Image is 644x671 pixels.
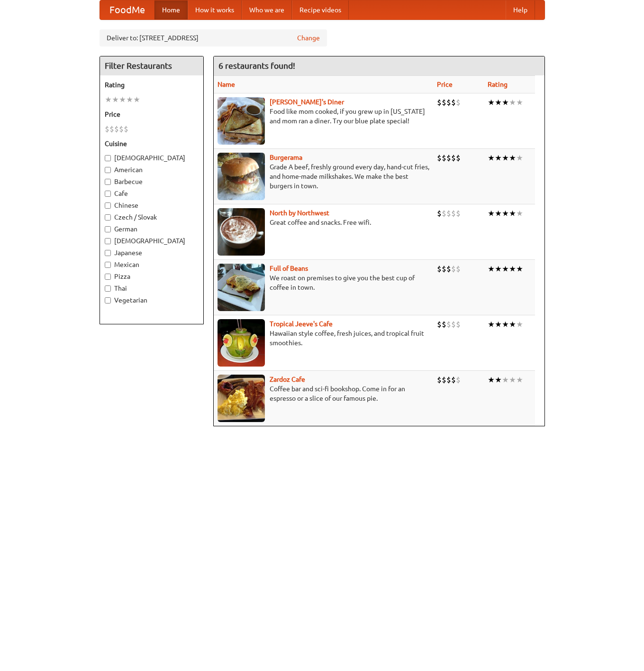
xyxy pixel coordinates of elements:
[105,212,199,222] label: Czech / Slovak
[105,153,199,163] label: [DEMOGRAPHIC_DATA]
[218,375,265,422] img: zardoz.jpg
[442,208,446,219] li: $
[105,202,111,209] input: Chinese
[456,319,461,330] li: $
[488,208,495,219] li: ★
[105,110,199,119] h5: Price
[437,375,442,385] li: $
[105,297,111,303] input: Vegetarian
[446,97,451,108] li: $
[446,375,451,385] li: $
[100,56,203,75] h4: Filter Restaurants
[456,153,461,163] li: $
[105,224,199,234] label: German
[488,97,495,108] li: ★
[218,218,429,227] p: Great coffee and snacks. Free wifi.
[495,97,502,108] li: ★
[105,189,199,198] label: Cafe
[506,0,535,19] a: Help
[105,236,199,246] label: [DEMOGRAPHIC_DATA]
[495,319,502,330] li: ★
[218,162,429,191] p: Grade A beef, freshly ground every day, hand-cut fries, and home-made milkshakes. We make the bes...
[105,274,111,280] input: Pizza
[516,319,523,330] li: ★
[105,238,111,244] input: [DEMOGRAPHIC_DATA]
[502,208,509,219] li: ★
[502,97,509,108] li: ★
[105,155,111,161] input: [DEMOGRAPHIC_DATA]
[446,208,451,219] li: $
[270,265,308,272] a: Full of Beans
[105,124,109,134] li: $
[488,319,495,330] li: ★
[446,319,451,330] li: $
[509,153,516,163] li: ★
[218,107,429,126] p: Food like mom cooked, if you grew up in [US_STATE] and mom ran a diner. Try our blue plate special!
[456,208,461,219] li: $
[105,260,199,269] label: Mexican
[105,248,199,257] label: Japanese
[437,81,453,88] a: Price
[509,264,516,274] li: ★
[495,208,502,219] li: ★
[442,153,446,163] li: $
[270,209,329,217] a: North by Northwest
[105,179,111,185] input: Barbecue
[502,153,509,163] li: ★
[218,384,429,403] p: Coffee bar and sci-fi bookshop. Come in for an espresso or a slice of our famous pie.
[451,97,456,108] li: $
[105,250,111,256] input: Japanese
[495,264,502,274] li: ★
[124,124,128,134] li: $
[446,264,451,274] li: $
[105,167,111,173] input: American
[437,319,442,330] li: $
[114,124,119,134] li: $
[502,319,509,330] li: ★
[442,375,446,385] li: $
[218,264,265,311] img: beans.jpg
[112,94,119,105] li: ★
[451,208,456,219] li: $
[297,33,320,43] a: Change
[218,273,429,292] p: We roast on premises to give you the best cup of coffee in town.
[105,191,111,197] input: Cafe
[105,262,111,268] input: Mexican
[105,295,199,305] label: Vegetarian
[218,208,265,256] img: north.jpg
[488,375,495,385] li: ★
[516,264,523,274] li: ★
[456,264,461,274] li: $
[456,375,461,385] li: $
[509,375,516,385] li: ★
[105,177,199,186] label: Barbecue
[488,153,495,163] li: ★
[509,97,516,108] li: ★
[516,97,523,108] li: ★
[100,0,154,19] a: FoodMe
[456,97,461,108] li: $
[270,320,333,328] a: Tropical Jeeve's Cafe
[218,81,235,88] a: Name
[105,285,111,292] input: Thai
[105,139,199,148] h5: Cuisine
[270,98,344,106] b: [PERSON_NAME]'s Diner
[242,0,292,19] a: Who we are
[270,154,302,161] a: Burgerama
[126,94,133,105] li: ★
[105,284,199,293] label: Thai
[218,97,265,145] img: sallys.jpg
[218,61,295,70] ng-pluralize: 6 restaurants found!
[218,319,265,367] img: jeeves.jpg
[509,319,516,330] li: ★
[270,376,305,383] a: Zardoz Cafe
[451,319,456,330] li: $
[516,153,523,163] li: ★
[516,375,523,385] li: ★
[442,264,446,274] li: $
[218,329,429,348] p: Hawaiian style coffee, fresh juices, and tropical fruit smoothies.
